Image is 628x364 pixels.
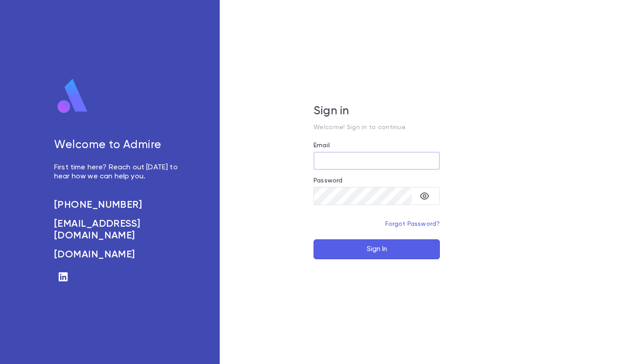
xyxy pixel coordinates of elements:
a: Forgot Password? [385,221,440,227]
a: [PHONE_NUMBER] [54,199,184,211]
label: Email [314,142,330,149]
img: logo [54,78,91,114]
button: Sign In [314,239,440,259]
a: [DOMAIN_NAME] [54,249,184,261]
p: Welcome! Sign in to continue. [314,124,440,131]
a: [EMAIL_ADDRESS][DOMAIN_NAME] [54,218,184,242]
h5: Welcome to Admire [54,139,184,152]
p: First time here? Reach out [DATE] to hear how we can help you. [54,163,184,181]
button: toggle password visibility [416,187,434,205]
h5: Sign in [314,105,440,118]
label: Password [314,177,342,184]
